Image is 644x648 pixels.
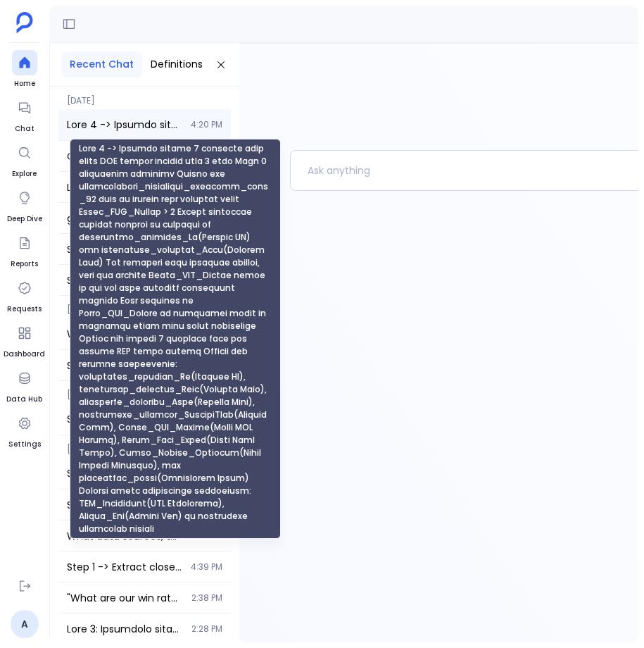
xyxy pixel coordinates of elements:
[12,50,37,89] a: Home
[191,592,222,604] span: 2:38 PM
[142,51,211,77] button: Definitions
[16,12,33,33] img: petavue logo
[70,139,281,539] div: Lore 4 -> Ipsumdo sitame 7 consecte adip elits DOE tempor incidid utla 3 etdo Magn 0 aliquaenim a...
[58,296,231,316] span: [DATE]
[4,349,45,360] span: Dashboard
[7,275,42,315] a: Requests
[67,118,182,132] span: Step 1 -> Extract bottom 5 accounts with least CTA clicks greater than 0 from Step 4 touchpoint a...
[191,561,222,573] span: 4:39 PM
[12,123,37,135] span: Chat
[58,435,231,455] span: [DATE]
[11,230,38,270] a: Reports
[6,394,42,405] span: Data Hub
[11,258,38,270] span: Reports
[191,119,222,130] span: 4:20 PM
[11,610,39,638] a: A
[12,95,37,135] a: Chat
[67,622,183,636] span: Step 2: Calculate sales cycle lengths across different opportunity types and stages using opportu...
[67,591,183,605] span: "What are our win rates and sales cycle lengths across different opportunity types and stages?
[58,87,231,106] span: [DATE]
[191,623,222,635] span: 2:28 PM
[67,560,182,574] span: Step 1 -> Extract closed won opportunities from the last 2 years using Deals closed key definitio...
[8,439,41,450] span: Settings
[6,366,42,405] a: Data Hub
[7,185,42,225] a: Deep Dive
[12,168,37,180] span: Explore
[61,51,142,77] button: Recent Chat
[4,320,45,360] a: Dashboard
[12,140,37,180] a: Explore
[7,304,42,315] span: Requests
[58,381,231,401] span: [DATE]
[12,78,37,89] span: Home
[7,213,42,225] span: Deep Dive
[8,411,41,450] a: Settings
